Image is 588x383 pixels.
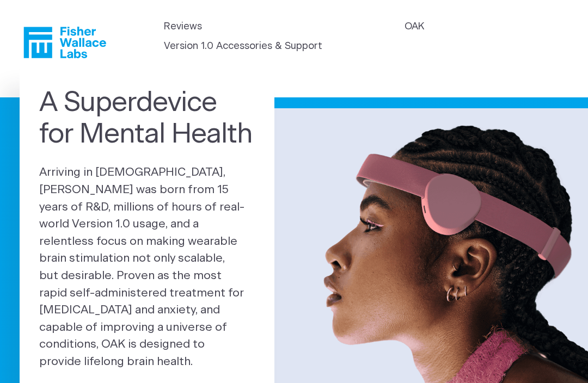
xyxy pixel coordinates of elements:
p: Arriving in [DEMOGRAPHIC_DATA], [PERSON_NAME] was born from 15 years of R&D, millions of hours of... [39,164,255,370]
a: Fisher Wallace [23,27,106,58]
a: Version 1.0 Accessories & Support [164,39,322,54]
h1: A Superdevice for Mental Health [39,88,255,151]
a: Reviews [164,20,202,34]
a: OAK [405,20,424,34]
